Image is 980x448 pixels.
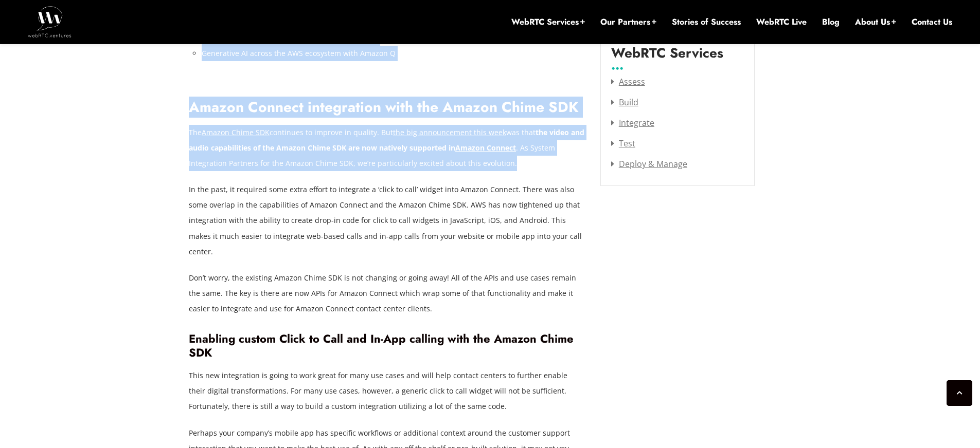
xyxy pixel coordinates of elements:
[822,16,840,28] a: Blog
[189,182,585,259] p: In the past, it required some extra effort to integrate a ‘click to call’ widget into Amazon Conn...
[611,97,638,108] a: Build
[511,16,585,28] a: WebRTC Services
[611,76,645,87] a: Assess
[189,270,585,316] p: Don’t worry, the existing Amazon Chime SDK is not changing or going away! All of the APIs and use...
[202,127,270,137] a: Amazon Chime SDK
[28,6,72,37] img: WebRTC.ventures
[455,143,516,153] a: Amazon Connect
[202,46,585,61] li: Generative AI across the AWS ecosystem with Amazon Q
[855,16,896,28] a: About Us
[189,368,585,414] p: This new integration is going to work great for many use cases and will help contact centers to f...
[611,158,687,170] a: Deploy & Manage
[756,16,807,28] a: WebRTC Live
[393,127,506,137] a: the big announcement this week
[611,117,654,128] a: Integrate
[912,16,952,28] a: Contact Us
[189,332,585,360] h3: Enabling custom Click to Call and In-App calling with the Amazon Chime SDK
[600,16,656,28] a: Our Partners
[189,99,585,117] h2: Amazon Connect integration with the Amazon Chime SDK
[611,45,723,69] label: WebRTC Services
[672,16,741,28] a: Stories of Success
[189,125,585,171] p: The continues to improve in quality. But was that . As System Integration Partners for the Amazon...
[611,138,635,149] a: Test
